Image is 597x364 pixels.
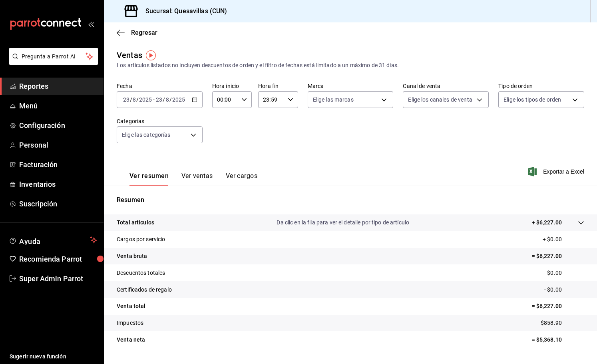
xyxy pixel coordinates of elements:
input: ---- [172,96,185,103]
p: Venta neta [117,336,145,344]
input: -- [132,96,136,103]
p: Venta total [117,302,145,310]
span: Elige las marcas [313,96,354,104]
p: - $0.00 [544,269,584,277]
label: Tipo de orden [498,83,584,89]
button: open_drawer_menu [88,21,94,27]
label: Hora fin [258,83,298,89]
label: Hora inicio [212,83,252,89]
p: = $5,368.10 [532,336,584,344]
label: Marca [308,83,394,89]
div: Ventas [117,49,142,61]
span: Facturación [19,159,97,170]
p: Certificados de regalo [117,286,172,294]
p: Impuestos [117,319,143,327]
span: Recomienda Parrot [19,254,97,264]
p: Venta bruta [117,252,147,260]
span: Configuración [19,120,97,131]
p: Resumen [117,195,584,205]
button: Regresar [117,29,157,36]
button: Ver ventas [181,172,213,186]
p: - $0.00 [544,286,584,294]
span: Elige las categorías [122,131,171,139]
input: -- [165,96,169,103]
button: Exportar a Excel [529,167,584,176]
span: Personal [19,140,97,150]
span: Sugerir nueva función [10,352,97,361]
input: ---- [139,96,152,103]
button: Pregunta a Parrot AI [9,48,98,65]
p: Descuentos totales [117,269,165,277]
span: Inventarios [19,179,97,190]
div: Los artículos listados no incluyen descuentos de orden y el filtro de fechas está limitado a un m... [117,61,584,70]
span: - [153,96,155,103]
span: Suscripción [19,198,97,209]
p: - $858.90 [538,319,584,327]
span: / [163,96,165,103]
label: Categorías [117,118,203,124]
h3: Sucursal: Quesavillas (CUN) [139,6,227,16]
label: Canal de venta [403,83,489,89]
div: navigation tabs [129,172,257,186]
span: / [130,96,132,103]
span: Super Admin Parrot [19,273,97,284]
p: = $6,227.00 [532,252,584,260]
button: Ver resumen [129,172,169,186]
p: Da clic en la fila para ver el detalle por tipo de artículo [277,218,409,227]
p: + $0.00 [543,235,584,244]
label: Fecha [117,83,203,89]
p: = $6,227.00 [532,302,584,310]
span: Reportes [19,81,97,92]
span: / [136,96,139,103]
input: -- [155,96,163,103]
p: + $6,227.00 [532,218,562,227]
span: Regresar [131,29,157,36]
img: Tooltip marker [146,50,156,60]
span: Elige los canales de venta [408,96,472,104]
button: Ver cargos [226,172,258,186]
span: / [169,96,172,103]
p: Total artículos [117,218,154,227]
span: Menú [19,100,97,111]
input: -- [123,96,130,103]
span: Pregunta a Parrot AI [22,52,86,61]
span: Ayuda [19,235,87,245]
span: Elige los tipos de orden [503,96,561,104]
p: Cargos por servicio [117,235,165,244]
a: Pregunta a Parrot AI [6,58,98,66]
